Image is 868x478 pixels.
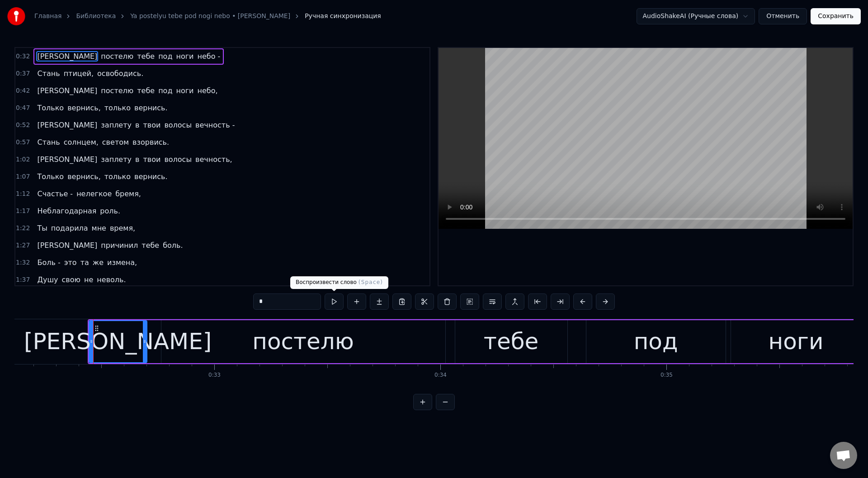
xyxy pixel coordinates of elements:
span: мне [91,223,107,233]
span: измена, [106,257,138,268]
span: под [157,85,173,96]
span: роль. [99,206,121,216]
span: Ручная синхронизация [305,12,381,21]
span: вернись, [66,103,102,113]
span: же [92,257,104,268]
button: Сохранить [811,8,861,24]
span: [PERSON_NAME] [36,120,98,130]
span: заплету [100,154,132,165]
div: 0:33 [208,372,221,379]
a: Ya postelyu tebe pod nogi nebo • [PERSON_NAME] [130,12,290,21]
div: 0:34 [434,372,447,379]
span: солнцем, [63,137,99,147]
span: не [83,274,94,285]
span: [PERSON_NAME] [36,240,98,251]
span: постелю [100,51,134,62]
span: бремя, [114,189,142,199]
span: вечность, [194,154,233,165]
span: светом [101,137,130,147]
span: время, [109,223,136,233]
span: 1:17 [16,207,30,216]
span: 1:02 [16,155,30,164]
div: Открытый чат [830,442,857,469]
span: боль. [162,240,184,251]
span: вернись. [133,171,169,182]
span: причинил [100,240,139,251]
span: твои [142,120,161,130]
span: 1:27 [16,241,30,250]
div: ноги [769,325,824,359]
span: 1:07 [16,172,30,181]
span: птицей, [63,68,94,79]
div: [PERSON_NAME] [24,325,212,359]
span: Только [36,171,65,182]
span: 1:32 [16,258,30,267]
span: Неблагодарная [36,206,97,216]
span: 0:42 [16,86,30,95]
span: 0:52 [16,121,30,130]
span: освободись. [96,68,144,79]
span: вернись, [66,171,102,182]
span: Стань [36,68,61,79]
span: 1:37 [16,275,30,284]
span: волосы [163,154,193,165]
span: 0:47 [16,104,30,113]
span: взорвись. [132,137,170,147]
nav: breadcrumb [34,12,381,21]
span: вернись. [133,103,169,113]
span: Стань [36,137,61,147]
span: ( Space ) [359,279,383,285]
span: [PERSON_NAME] [36,154,98,165]
span: нелегкое [75,189,113,199]
div: 0:35 [660,372,673,379]
span: заплету [100,120,132,130]
span: вечность - [194,120,236,130]
span: [PERSON_NAME] [36,85,98,96]
span: только [104,171,132,182]
a: Библиотека [76,12,116,21]
span: в [134,154,140,165]
span: постелю [100,85,134,96]
span: небо - [197,51,222,62]
span: та [80,257,90,268]
span: ноги [175,51,194,62]
span: волосы [163,120,193,130]
span: твои [142,154,161,165]
div: тебе [484,325,538,359]
span: это [63,257,78,268]
div: под [634,325,678,359]
span: 0:32 [16,52,30,61]
span: 0:37 [16,69,30,78]
button: Отменить [759,8,807,24]
span: Только [36,103,65,113]
span: небо, [197,85,219,96]
span: тебе [136,85,156,96]
span: 0:57 [16,138,30,147]
span: тебе [141,240,160,251]
span: неволь. [96,274,127,285]
div: Воспроизвести слово [290,276,388,289]
span: ноги [175,85,194,96]
span: Душу [36,274,59,285]
span: тебе [136,51,156,62]
span: только [104,103,132,113]
span: 1:12 [16,189,30,199]
span: свою [61,274,81,285]
div: постелю [252,325,354,359]
span: подарила [50,223,89,233]
span: Ты [36,223,48,233]
span: под [157,51,173,62]
span: Боль - [36,257,61,268]
span: 1:22 [16,224,30,233]
span: [PERSON_NAME] [36,51,98,62]
span: Счастье - [36,189,74,199]
a: Главная [34,12,61,21]
span: в [134,120,140,130]
img: youka [7,7,25,25]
